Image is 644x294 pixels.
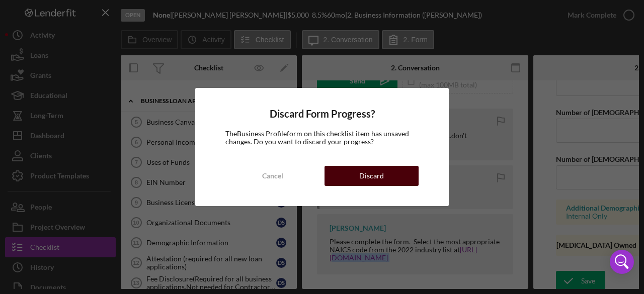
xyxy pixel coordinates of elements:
div: Open Intercom Messenger [610,250,634,274]
button: Cancel [225,166,319,186]
button: Discard [325,166,419,186]
div: Cancel [262,166,283,186]
h4: Discard Form Progress? [225,108,419,120]
span: The Business Profile form on this checklist item has unsaved changes. Do you want to discard your... [225,129,409,146]
div: Discard [359,166,384,186]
